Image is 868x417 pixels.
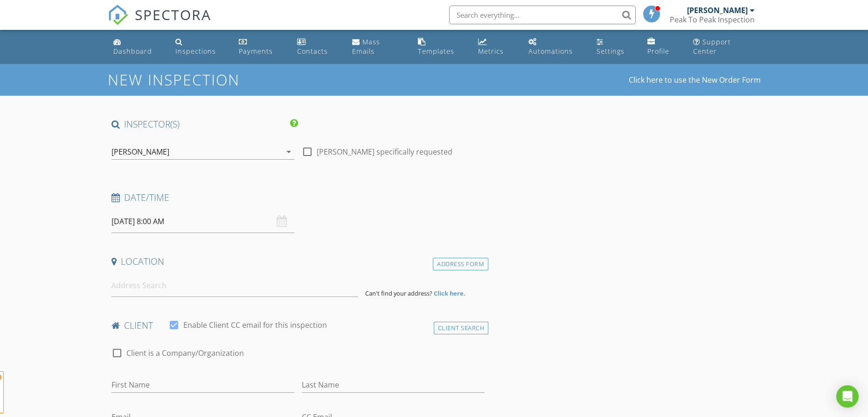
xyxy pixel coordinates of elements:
[317,147,452,156] label: [PERSON_NAME] specifically requested
[689,34,758,60] a: Support Center
[478,47,504,56] div: Metrics
[283,146,294,157] i: arrow_drop_down
[111,191,485,204] h4: Date/Time
[414,34,466,60] a: Templates
[365,289,432,297] span: Can't find your address?
[352,37,380,56] div: Mass Emails
[126,348,244,358] label: Client is a Company/Organization
[108,71,314,88] h1: New Inspection
[670,15,755,24] div: Peak To Peak Inspection
[418,47,454,56] div: Templates
[474,34,517,60] a: Metrics
[113,47,152,56] div: Dashboard
[433,258,488,270] div: Address Form
[293,34,341,60] a: Contacts
[693,37,731,56] div: Support Center
[108,5,128,25] img: The Best Home Inspection Software - Spectora
[687,6,748,15] div: [PERSON_NAME]
[434,289,465,297] strong: Click here.
[348,34,407,60] a: Mass Emails
[449,6,636,24] input: Search everything...
[235,34,286,60] a: Payments
[111,255,485,268] h4: Location
[111,274,358,297] input: Address Search
[111,210,294,233] input: Select date
[239,47,273,56] div: Payments
[110,34,164,60] a: Dashboard
[297,47,328,56] div: Contacts
[525,34,585,60] a: Automations (Basic)
[597,47,625,56] div: Settings
[108,13,211,32] a: SPECTORA
[593,34,636,60] a: Settings
[111,118,298,130] h4: INSPECTOR(S)
[434,322,489,334] div: Client Search
[629,76,761,84] a: Click here to use the New Order Form
[172,34,228,60] a: Inspections
[175,47,216,56] div: Inspections
[647,47,669,56] div: Profile
[836,385,859,408] div: Open Intercom Messenger
[135,5,211,24] span: SPECTORA
[644,34,682,60] a: Company Profile
[111,148,169,156] div: [PERSON_NAME]
[111,319,485,332] h4: client
[183,320,327,330] label: Enable Client CC email for this inspection
[528,47,573,56] div: Automations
